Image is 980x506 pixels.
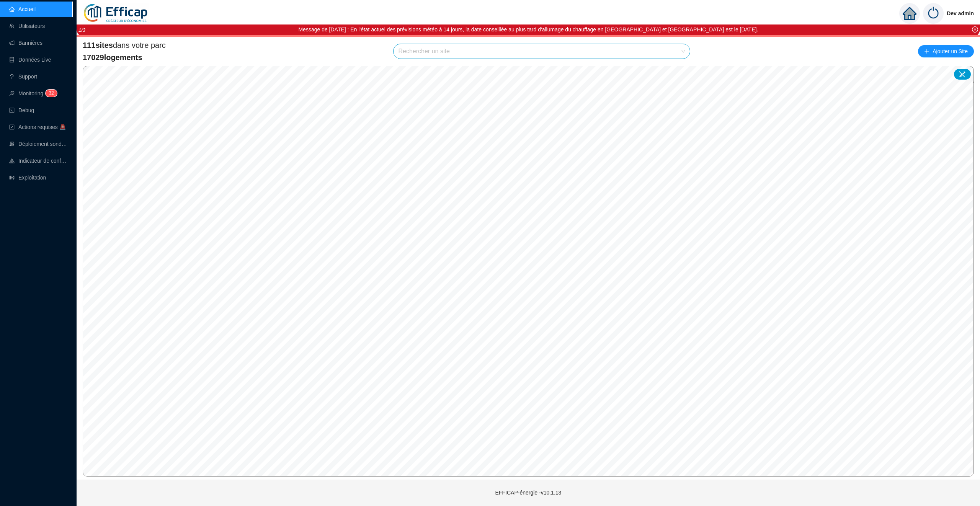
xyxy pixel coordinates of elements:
a: slidersExploitation [9,175,46,181]
a: codeDebug [9,107,34,113]
a: heat-mapIndicateur de confort [9,158,67,164]
span: Dev admin [947,1,974,26]
img: power [923,3,944,24]
a: databaseDonnées Live [9,57,51,63]
span: dans votre parc [83,40,166,51]
span: EFFICAP-énergie - v10.1.13 [495,490,562,496]
sup: 32 [46,90,57,97]
canvas: Map [83,66,973,476]
a: homeAccueil [9,6,36,12]
span: 111 sites [83,41,113,49]
span: Ajouter un Site [933,46,968,57]
span: close-circle [972,26,978,33]
span: home [903,7,916,20]
a: clusterDéploiement sondes [9,141,67,147]
a: notificationBannières [9,40,42,46]
span: 3 [49,90,51,96]
button: Ajouter un Site [918,45,974,57]
span: Actions requises 🚨 [18,124,66,130]
div: Message de [DATE] : En l'état actuel des prévisions météo à 14 jours, la date conseillée au plus ... [298,26,758,34]
a: teamUtilisateurs [9,23,45,29]
span: 17029 logements [83,52,166,63]
a: questionSupport [9,73,37,80]
i: 1 / 3 [78,27,85,33]
span: plus [924,49,929,54]
a: monitorMonitoring32 [9,90,55,96]
span: check-square [9,124,15,130]
span: 2 [51,90,54,96]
